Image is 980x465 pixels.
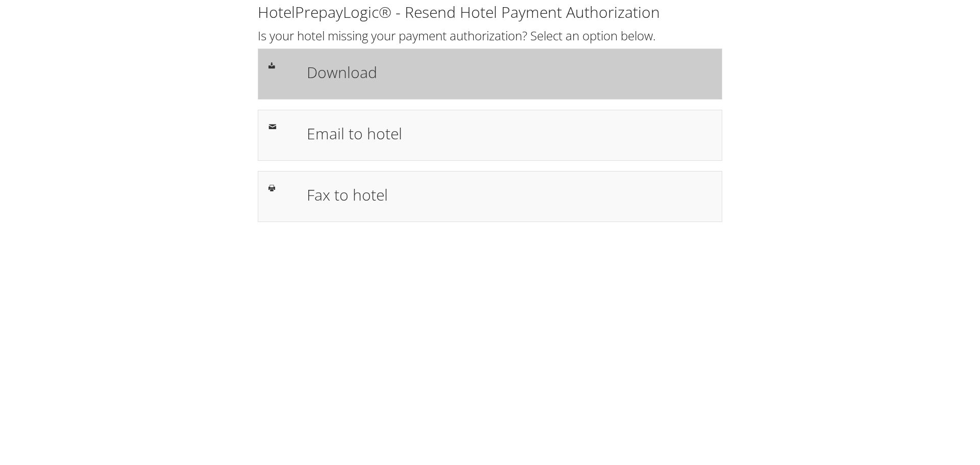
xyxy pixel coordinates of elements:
a: Fax to hotel [258,171,722,222]
h1: Download [307,61,712,84]
h2: Is your hotel missing your payment authorization? Select an option below. [258,27,722,44]
a: Email to hotel [258,110,722,161]
a: Download [258,48,722,100]
h1: Fax to hotel [307,183,712,206]
h1: HotelPrepayLogic® - Resend Hotel Payment Authorization [258,2,722,23]
h1: Email to hotel [307,122,712,145]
